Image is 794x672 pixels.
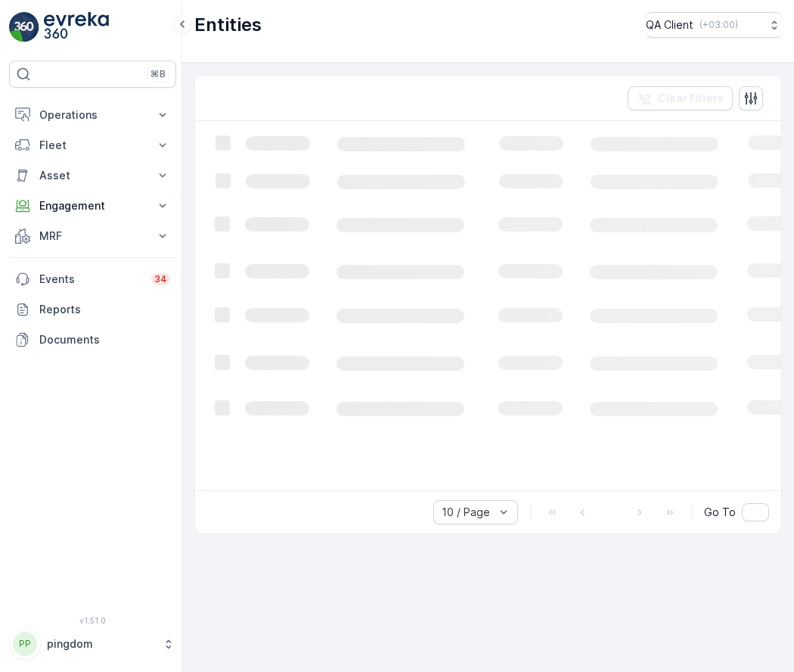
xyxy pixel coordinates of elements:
button: PPpingdom [9,628,176,660]
a: Documents [9,325,176,355]
button: Asset [9,160,176,191]
a: Reports [9,294,176,325]
button: Engagement [9,191,176,221]
p: Fleet [39,138,146,153]
p: Reports [39,302,170,317]
button: Fleet [9,130,176,160]
span: v 1.51.0 [9,616,176,625]
a: Events34 [9,264,176,294]
button: QA Client(+03:00) [646,12,782,38]
p: Asset [39,168,146,183]
p: ( +03:00 ) [699,19,738,31]
p: Operations [39,107,146,123]
p: Events [39,272,142,287]
button: Operations [9,100,176,130]
p: Entities [194,13,262,37]
span: Go To [704,505,736,520]
p: MRF [39,229,146,244]
img: logo [9,12,39,42]
p: Clear Filters [658,91,724,106]
p: Documents [39,332,170,347]
p: QA Client [646,17,693,33]
img: logo_light-DOdMpM7g.png [44,12,109,42]
p: 34 [154,273,167,285]
button: Clear Filters [628,86,733,110]
button: MRF [9,221,176,251]
p: pingdom [47,636,155,652]
div: PP [13,632,37,656]
p: Engagement [39,198,146,213]
p: ⌘B [150,68,166,80]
